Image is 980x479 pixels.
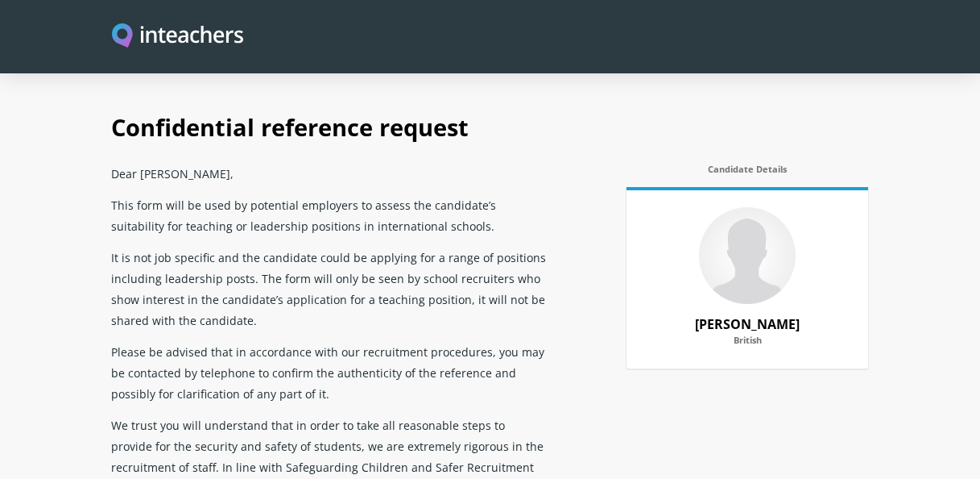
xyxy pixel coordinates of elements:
[111,241,546,335] p: It is not job specific and the candidate could be applying for a range of positions including lea...
[695,315,800,333] strong: [PERSON_NAME]
[111,189,546,241] p: This form will be used by potential employers to assess the candidate’s suitability for teaching ...
[112,23,243,50] a: Visit this site's homepage
[699,207,796,304] img: 80940
[112,23,243,50] img: Inteachers
[111,94,868,157] h1: Confidential reference request
[626,164,868,183] label: Candidate Details
[643,335,852,354] label: British
[111,335,546,409] p: Please be advised that in accordance with our recruitment procedures, you may be contacted by tel...
[111,157,546,189] p: Dear [PERSON_NAME],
